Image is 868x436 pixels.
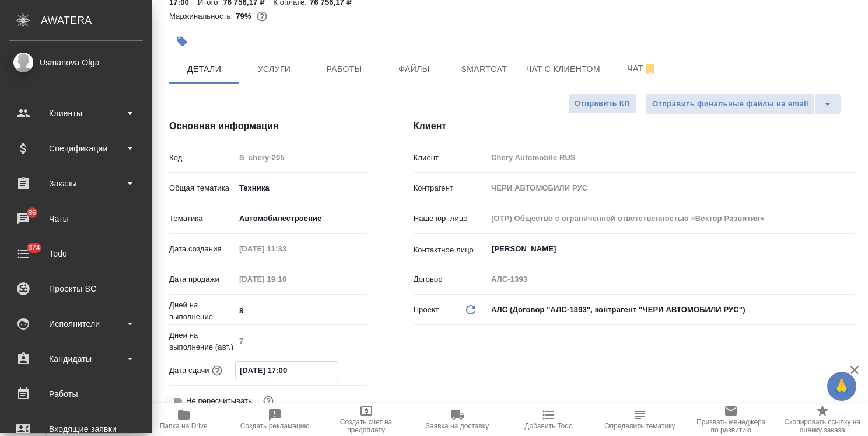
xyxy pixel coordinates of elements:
p: Наше юр. лицо [414,213,487,224]
span: Чат с клиентом [526,62,600,77]
input: Пустое поле [487,271,855,288]
div: Техника [235,178,367,198]
span: Не пересчитывать [186,395,252,407]
button: Создать рекламацию [229,403,320,436]
span: Работы [316,62,372,77]
input: Пустое поле [487,210,855,227]
span: Скопировать ссылку на оценку заказа [784,418,861,434]
button: Папка на Drive [138,403,229,436]
button: Создать счет на предоплату [320,403,411,436]
p: Дней на выполнение [169,299,235,323]
button: Open [849,248,851,250]
span: Папка на Drive [160,422,208,430]
span: Заявка на доставку [426,422,489,430]
button: Отправить КП [568,94,636,114]
button: Призвать менеджера по развитию [685,403,776,436]
div: Проекты SC [9,280,143,297]
h4: Клиент [414,119,855,133]
input: Пустое поле [235,333,367,350]
p: Клиент [414,152,487,164]
p: Контактное лицо [414,244,487,256]
span: Smartcat [456,62,512,77]
p: Дата сдачи [169,365,209,376]
button: Скопировать ссылку на оценку заказа [777,403,868,436]
button: Определить тематику [594,403,685,436]
span: Услуги [246,62,302,77]
span: Файлы [386,62,442,77]
p: Дата создания [169,243,235,255]
input: Пустое поле [487,149,855,166]
a: 374Todo [3,239,149,268]
div: АЛС (Договор "АЛС-1393", контрагент "ЧЕРИ АВТОМОБИЛИ РУС") [487,300,855,320]
span: Призвать менеджера по развитию [692,418,769,434]
p: Контрагент [414,182,487,194]
input: Пустое поле [235,149,367,166]
button: Добавить Todo [503,403,594,436]
div: Todo [9,245,143,262]
div: Кандидаты [9,350,143,368]
span: Чат [614,61,670,76]
p: Общая тематика [169,182,235,194]
button: 🙏 [827,372,856,401]
button: 13260.40 RUB; [254,9,269,24]
span: Добавить Todo [524,422,572,430]
span: 86 [21,207,43,219]
span: Определить тематику [604,422,675,430]
div: split button [646,94,841,115]
button: Если добавить услуги и заполнить их объемом, то дата рассчитается автоматически [209,363,225,378]
svg: Отписаться [643,62,657,76]
p: Маржинальность: [169,12,236,20]
div: AWATERA [41,9,152,32]
p: Дней на выполнение (авт.) [169,330,235,353]
span: Создать рекламацию [240,422,310,430]
p: Код [169,152,235,164]
button: Включи, если не хочешь, чтобы указанная дата сдачи изменилась после переставления заказа в 'Подтв... [261,393,276,409]
div: Работы [9,385,143,403]
div: Usmanova Olga [9,56,143,69]
div: Заказы [9,175,143,192]
p: Тематика [169,213,235,224]
input: ✎ Введи что-нибудь [235,302,367,319]
input: Пустое поле [487,179,855,196]
div: Исполнители [9,315,143,333]
span: 374 [21,242,47,254]
span: 🙏 [832,374,852,399]
p: 79% [236,12,254,20]
h4: Основная информация [169,119,367,133]
p: Дата продажи [169,274,235,285]
button: Заявка на доставку [412,403,503,436]
button: Добавить тэг [169,29,195,54]
div: Чаты [9,210,143,227]
input: Пустое поле [235,271,337,288]
p: Проект [414,304,439,316]
span: Создать счет на предоплату [327,418,404,434]
p: Договор [414,274,487,285]
div: Автомобилестроение [235,209,367,229]
input: ✎ Введи что-нибудь [236,362,338,379]
div: Клиенты [9,105,143,122]
div: Спецификации [9,140,143,157]
span: Отправить финальные файлы на email [652,98,808,111]
input: Пустое поле [235,240,337,257]
button: Отправить финальные файлы на email [646,94,815,115]
span: Отправить КП [575,97,630,110]
a: Проекты SC [3,274,149,303]
span: Детали [176,62,232,77]
a: Работы [3,379,149,409]
a: 86Чаты [3,204,149,233]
